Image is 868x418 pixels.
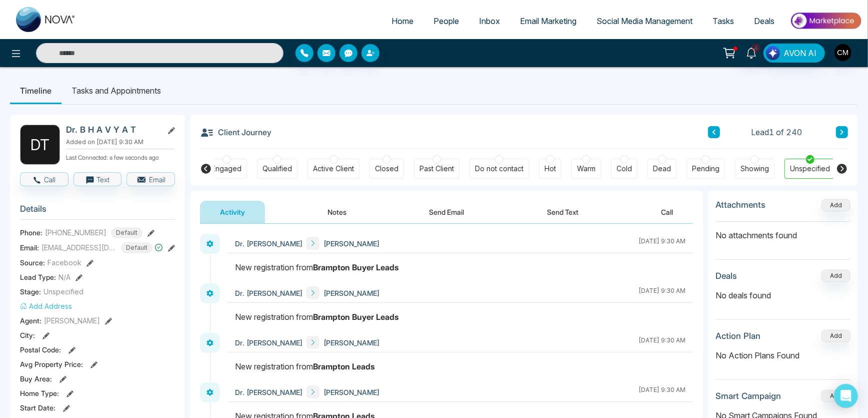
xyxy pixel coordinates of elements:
div: Past Client [419,164,454,174]
span: [EMAIL_ADDRESS][DOMAIN_NAME] [41,242,116,253]
div: Active Client [313,164,354,174]
span: Dr. [PERSON_NAME] [235,238,302,249]
a: Inbox [469,12,510,31]
div: Open Intercom Messenger [834,384,858,408]
span: City : [20,330,35,340]
h2: Dr. B H A V Y A T [66,125,159,135]
span: Agent: [20,315,41,326]
div: Pending [692,164,719,174]
div: D T [20,125,60,165]
p: Last Connected: a few seconds ago [66,151,175,162]
span: Default [111,227,142,238]
img: User Avatar [834,44,851,61]
button: Call [641,201,693,223]
button: Activity [200,201,265,223]
button: Add [821,270,850,282]
span: Phone: [20,227,42,238]
div: Showing [740,164,769,174]
span: Facebook [47,257,81,268]
a: People [423,12,469,31]
a: Home [381,12,423,31]
img: Market-place.gif [789,10,862,32]
span: [PERSON_NAME] [323,337,379,348]
span: Default [121,242,152,253]
span: Dr. [PERSON_NAME] [235,387,302,397]
span: Add [821,200,850,209]
span: Lead 1 of 240 [751,126,802,138]
span: Dr. [PERSON_NAME] [235,288,302,298]
h3: Deals [715,271,737,281]
span: Inbox [479,16,500,26]
button: Email [126,172,175,186]
a: Tasks [702,12,744,31]
div: Hot [544,164,556,174]
button: Notes [307,201,366,223]
div: [DATE] 9:30 AM [638,286,685,299]
img: Lead Flow [766,46,780,60]
span: [PERSON_NAME] [323,238,379,249]
button: Add [821,390,850,402]
span: Home [391,16,413,26]
p: Added on [DATE] 9:30 AM [66,138,175,147]
span: People [433,16,459,26]
div: Warm [577,164,595,174]
div: [DATE] 9:30 AM [638,237,685,250]
h3: Action Plan [715,331,760,341]
span: Unspecified [43,286,83,297]
span: Social Media Management [596,16,692,26]
div: Qualified [262,164,292,174]
span: Lead Type: [20,272,56,282]
span: Buy Area : [20,373,52,384]
span: 4 [751,44,760,53]
span: Postal Code : [20,344,61,355]
p: No attachments found [715,222,850,241]
button: Send Email [409,201,484,223]
span: Deals [754,16,774,26]
button: Add Address [20,301,72,311]
span: Dr. [PERSON_NAME] [235,337,302,348]
span: Avg Property Price : [20,359,83,369]
span: Email: [20,242,39,253]
span: Tasks [712,16,734,26]
div: [DATE] 9:30 AM [638,336,685,349]
span: Home Type : [20,388,59,398]
button: Text [73,172,122,186]
span: Stage: [20,286,41,297]
button: Call [20,172,68,186]
p: No deals found [715,289,850,301]
h3: Attachments [715,200,765,210]
span: Email Marketing [520,16,576,26]
div: Do not contact [475,164,523,174]
span: [PERSON_NAME] [323,288,379,298]
div: Unspecified [790,164,830,174]
li: Timeline [10,77,61,104]
h3: Smart Campaign [715,391,781,401]
div: Engaged [211,164,241,174]
li: Tasks and Appointments [61,77,171,104]
img: Nova CRM Logo [16,7,76,32]
span: [PHONE_NUMBER] [45,227,106,238]
span: [PERSON_NAME] [323,387,379,397]
span: AVON AI [783,47,816,59]
h3: Client Journey [200,125,271,140]
button: AVON AI [763,44,825,63]
div: Cold [616,164,632,174]
div: Dead [653,164,671,174]
button: Add [821,199,850,211]
span: Source: [20,257,45,268]
p: No Action Plans Found [715,349,850,361]
span: N/A [58,272,70,282]
div: [DATE] 9:30 AM [638,385,685,398]
span: [PERSON_NAME] [44,315,100,326]
h3: Details [20,204,175,219]
div: Closed [375,164,398,174]
a: 4 [739,44,763,61]
button: Send Text [527,201,598,223]
a: Email Marketing [510,12,586,31]
a: Deals [744,12,784,31]
a: Social Media Management [586,12,702,31]
span: Start Date : [20,402,55,413]
button: Add [821,330,850,342]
